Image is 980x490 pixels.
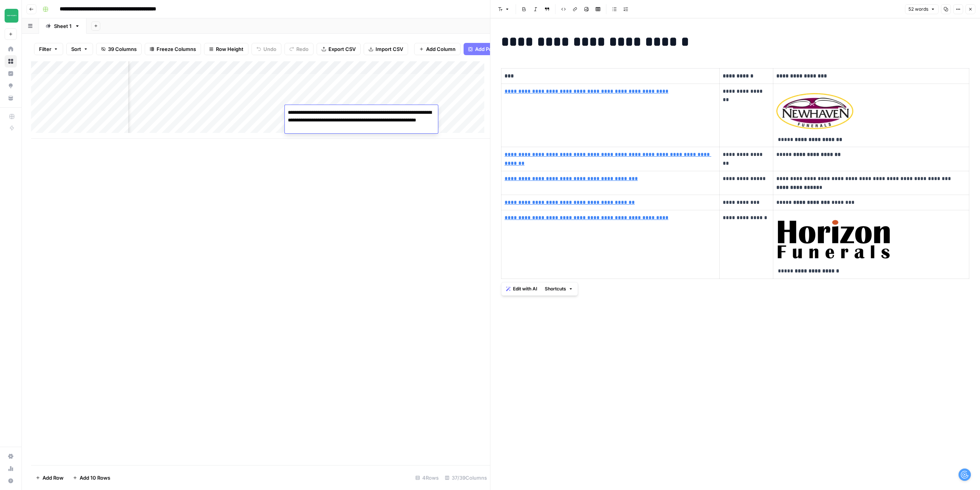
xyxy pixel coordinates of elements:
[442,472,490,484] div: 37/39 Columns
[475,45,517,53] span: Add Power Agent
[5,55,17,67] a: Browse
[5,6,17,25] button: Workspace: Team Empathy
[68,472,115,484] button: Add 10 Rows
[328,45,356,53] span: Export CSV
[284,43,314,55] button: Redo
[317,43,361,55] button: Export CSV
[96,43,142,55] button: 39 Columns
[414,43,461,55] button: Add Column
[39,45,51,53] span: Filter
[263,45,276,53] span: Undo
[31,472,68,484] button: Add Row
[5,475,17,487] button: Help + Support
[5,67,17,80] a: Insights
[252,43,281,55] button: Undo
[545,285,566,292] span: Shortcuts
[42,474,64,482] span: Add Row
[204,43,248,55] button: Row Height
[513,285,537,292] span: Edit with AI
[108,45,137,53] span: 39 Columns
[426,45,456,53] span: Add Column
[145,43,201,55] button: Freeze Columns
[5,80,17,92] a: Opportunities
[905,4,939,14] button: 52 words
[39,18,87,34] a: Sheet 1
[216,45,243,53] span: Row Height
[5,43,17,55] a: Home
[157,45,196,53] span: Freeze Columns
[364,43,408,55] button: Import CSV
[542,284,576,294] button: Shortcuts
[80,474,110,482] span: Add 10 Rows
[908,6,928,13] span: 52 words
[5,9,18,23] img: Team Empathy Logo
[412,472,442,484] div: 4 Rows
[503,284,540,294] button: Edit with AI
[5,92,17,104] a: Your Data
[376,45,403,53] span: Import CSV
[71,45,81,53] span: Sort
[54,22,72,30] div: Sheet 1
[5,450,17,462] a: Settings
[66,43,93,55] button: Sort
[5,462,17,475] a: Usage
[34,43,63,55] button: Filter
[296,45,309,53] span: Redo
[464,43,521,55] button: Add Power Agent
